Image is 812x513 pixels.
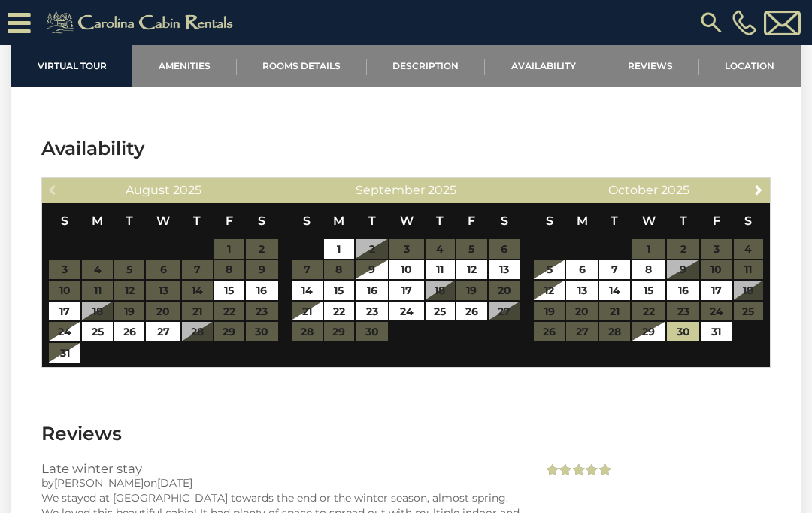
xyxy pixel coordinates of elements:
a: Amenities [132,45,236,87]
a: 24 [49,322,80,341]
span: September [356,183,425,197]
a: 29 [632,322,666,341]
span: Tuesday [368,214,376,228]
a: 15 [214,281,245,300]
a: 21 [292,302,323,321]
a: 25 [82,322,113,341]
a: 12 [456,260,487,280]
a: 5 [534,260,565,280]
span: Thursday [680,214,687,228]
span: Sunday [61,214,68,228]
span: Friday [713,214,720,228]
span: Tuesday [611,214,618,228]
a: Next [750,180,768,199]
a: 13 [489,260,521,280]
a: 14 [599,281,630,300]
a: 25 [426,302,455,321]
img: search-regular.svg [698,9,725,36]
a: 26 [456,302,487,321]
span: Monday [92,214,103,228]
a: Virtual Tour [11,45,132,87]
a: 13 [566,281,598,300]
span: 2025 [428,183,456,197]
a: Rooms Details [237,45,367,87]
a: 17 [701,281,732,300]
a: 24 [389,302,424,321]
div: by on [41,475,520,490]
span: Wednesday [156,214,170,228]
a: Location [699,45,801,87]
a: 17 [49,302,80,321]
a: 16 [356,281,388,300]
span: Friday [226,214,233,228]
a: 12 [534,281,565,300]
span: Saturday [744,214,752,228]
a: 9 [356,260,388,280]
span: Saturday [258,214,265,228]
a: 14 [292,281,323,300]
a: 26 [114,322,145,341]
span: [DATE] [157,476,192,490]
a: 17 [389,281,424,300]
a: [PHONE_NUMBER] [729,10,760,35]
a: 15 [324,281,355,300]
span: Next [753,184,765,196]
a: 10 [389,260,424,280]
a: Availability [485,45,601,87]
a: 16 [667,281,698,300]
a: 8 [632,260,666,280]
span: Saturday [501,214,508,228]
a: 31 [701,322,732,341]
span: Wednesday [400,214,414,228]
span: August [126,183,170,197]
span: Sunday [546,214,553,228]
a: Reviews [601,45,698,87]
h3: Reviews [41,420,771,447]
span: Tuesday [126,214,133,228]
a: 15 [632,281,666,300]
a: 7 [599,260,630,280]
a: 1 [324,239,355,259]
span: October [608,183,658,197]
span: [PERSON_NAME] [54,476,144,490]
a: 11 [426,260,455,280]
span: Monday [333,214,344,228]
h3: Late winter stay [41,462,520,475]
span: Friday [468,214,475,228]
a: 22 [324,302,355,321]
span: 2025 [173,183,201,197]
span: Monday [577,214,588,228]
a: 27 [146,322,180,341]
a: 30 [667,322,698,341]
a: 31 [49,343,80,363]
span: Thursday [436,214,444,228]
span: Sunday [303,214,311,228]
img: Khaki-logo.png [38,8,246,38]
a: 23 [356,302,388,321]
span: Wednesday [642,214,656,228]
a: 6 [566,260,598,280]
span: Thursday [193,214,201,228]
a: 16 [246,281,277,300]
span: 2025 [661,183,689,197]
h3: Availability [41,135,771,162]
a: Description [367,45,485,87]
